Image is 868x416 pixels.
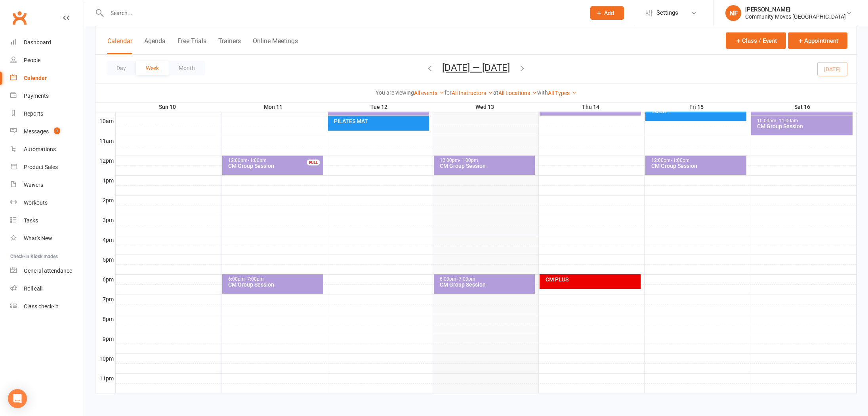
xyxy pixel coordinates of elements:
[253,37,298,54] button: Online Meetings
[24,199,48,206] div: Workouts
[10,141,84,158] a: Automations
[651,158,745,163] div: 12:00pm
[439,282,533,287] div: CM Group Session
[24,57,40,63] div: People
[218,37,241,54] button: Trainers
[459,158,478,163] span: - 1:00pm
[177,37,206,54] button: Free Trials
[776,118,798,123] span: - 11:00am
[376,89,414,96] strong: You are viewing
[725,5,741,21] div: NF
[228,277,322,282] div: 6:00pm
[105,8,580,19] input: Search...
[545,277,639,282] div: CM PLUS
[788,32,847,49] button: Appointment
[24,39,51,46] div: Dashboard
[493,89,498,96] strong: at
[10,105,84,123] a: Reports
[590,6,624,20] button: Add
[95,255,115,264] th: 5pm
[644,102,750,112] th: Fri 15
[604,10,614,16] span: Add
[221,102,327,112] th: Mon 11
[95,294,115,304] th: 7pm
[24,285,42,292] div: Roll call
[750,102,857,112] th: Sat 16
[228,163,322,169] div: CM Group Session
[24,75,47,81] div: Calendar
[95,136,115,146] th: 11am
[95,116,115,126] th: 10am
[444,89,452,96] strong: for
[726,32,786,49] button: Class / Event
[745,13,846,20] div: Community Moves [GEOGRAPHIC_DATA]
[307,160,320,165] div: FULL
[144,37,166,54] button: Agenda
[439,163,533,169] div: CM Group Session
[24,235,52,241] div: What's New
[10,87,84,105] a: Payments
[95,235,115,245] th: 4pm
[10,158,84,176] a: Product Sales
[10,34,84,51] a: Dashboard
[10,262,84,280] a: General attendance kiosk mode
[439,277,533,282] div: 6:00pm
[433,102,538,112] th: Wed 13
[10,51,84,69] a: People
[10,123,84,141] a: Messages 1
[439,158,533,163] div: 12:00pm
[95,175,115,185] th: 1pm
[95,373,115,383] th: 11pm
[10,298,84,315] a: Class kiosk mode
[169,61,205,75] button: Month
[107,37,132,54] button: Calendar
[95,195,115,205] th: 2pm
[651,163,745,169] div: CM Group Session
[10,212,84,230] a: Tasks
[671,158,690,163] span: - 1:00pm
[95,334,115,344] th: 9pm
[228,282,322,287] div: CM Group Session
[8,389,27,408] div: Open Intercom Messenger
[24,268,72,274] div: General attendance
[498,90,537,96] a: All Locations
[538,102,644,112] th: Thu 14
[115,102,221,112] th: Sun 10
[54,127,60,134] span: 1
[95,314,115,324] th: 8pm
[452,90,493,96] a: All Instructors
[24,93,49,99] div: Payments
[327,102,433,112] th: Tue 12
[656,4,678,22] span: Settings
[414,90,444,96] a: All events
[24,128,49,135] div: Messages
[757,118,851,123] div: 10:00am
[442,62,510,73] button: [DATE] — [DATE]
[456,276,475,282] span: - 7:00pm
[10,8,29,28] a: Clubworx
[24,217,38,224] div: Tasks
[24,303,59,310] div: Class check-in
[24,146,56,152] div: Automations
[95,274,115,284] th: 6pm
[10,280,84,298] a: Roll call
[136,61,169,75] button: Week
[757,123,851,129] div: CM Group Session
[24,110,43,117] div: Reports
[537,89,548,96] strong: with
[248,158,267,163] span: - 1:00pm
[245,276,264,282] span: - 7:00pm
[107,61,136,75] button: Day
[334,118,427,124] div: PILATES MAT
[10,176,84,194] a: Waivers
[95,215,115,225] th: 3pm
[24,164,58,170] div: Product Sales
[745,6,846,13] div: [PERSON_NAME]
[10,194,84,212] a: Workouts
[95,353,115,363] th: 10pm
[95,156,115,165] th: 12pm
[228,158,322,163] div: 12:00pm
[548,90,577,96] a: All Types
[10,230,84,247] a: What's New
[10,69,84,87] a: Calendar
